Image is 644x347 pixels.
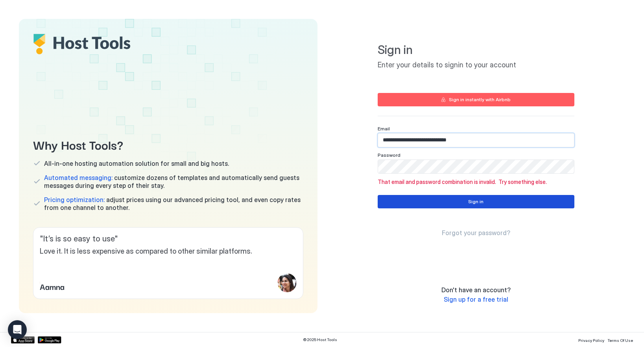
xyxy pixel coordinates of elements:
[468,198,483,205] div: Sign in
[444,295,508,303] span: Sign up for a free trial
[11,336,35,343] a: App Store
[449,96,511,103] div: Sign in instantly with Airbnb
[442,229,510,237] a: Forgot your password?
[44,174,113,182] span: Automated messaging:
[303,337,337,342] span: © 2025 Host Tools
[378,195,574,208] button: Sign in
[8,320,27,339] div: Open Intercom Messenger
[44,160,229,167] span: All-in-one hosting automation solution for small and big hosts.
[441,286,511,294] span: Don't have an account?
[607,338,633,343] span: Terms Of Use
[378,61,574,70] span: Enter your details to signin to your account
[33,135,303,153] span: Why Host Tools?
[40,234,297,244] span: " It’s is so easy to use "
[378,178,574,186] span: That email and password combination is invalid. Try something else.
[578,336,604,344] a: Privacy Policy
[44,196,303,212] span: adjust prices using our advanced pricing tool, and even copy rates from one channel to another.
[378,93,574,106] button: Sign in instantly with Airbnb
[378,134,574,147] input: Input Field
[38,336,61,343] a: Google Play Store
[40,247,297,256] span: Love it. It is less expensive as compared to other similar platforms.
[378,160,574,173] input: Input Field
[378,126,390,132] span: Email
[578,338,604,343] span: Privacy Policy
[278,273,297,292] div: profile
[378,43,574,58] span: Sign in
[444,295,508,304] a: Sign up for a free trial
[44,196,105,204] span: Pricing optimization:
[44,174,303,189] span: customize dozens of templates and automatically send guests messages during every step of their s...
[378,152,400,158] span: Password
[40,280,65,292] span: Aamna
[607,336,633,344] a: Terms Of Use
